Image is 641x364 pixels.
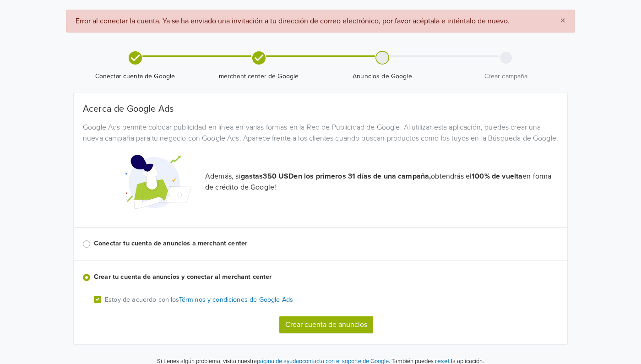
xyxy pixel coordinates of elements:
button: Crear cuenta de anuncios [279,316,373,333]
img: Google Promotional Codes [123,147,191,216]
strong: gastas 350 USD en los primeros 31 días de una campaña, [241,172,431,181]
a: Términos y condiciones de Google Ads [179,296,293,304]
p: Además, si obtendrás el en forma de crédito de Google! [205,171,558,193]
span: × [560,14,565,27]
span: merchant center de Google [201,72,317,81]
h5: Acerca de Google Ads [83,103,558,114]
button: Close [551,10,575,32]
p: Estoy de acuerdo con los [105,295,293,305]
span: Crear campaña [448,72,564,81]
label: Conectar tu cuenta de anuncios a merchant center [94,239,558,249]
div: Google Ads permite colocar publicidad en línea en varias formas en la Red de Publicidad de Google... [76,122,565,144]
span: Error al conectar la cuenta. Ya se ha enviado una invitación a tu dirección de correo electrónico... [76,16,510,26]
span: Conectar cuenta de Google [77,72,193,81]
span: Anuncios de Google [324,72,440,81]
strong: 100% de vuelta [472,172,522,181]
label: Crear tu cuenta de anuncios y conectar al merchant center [94,272,558,282]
